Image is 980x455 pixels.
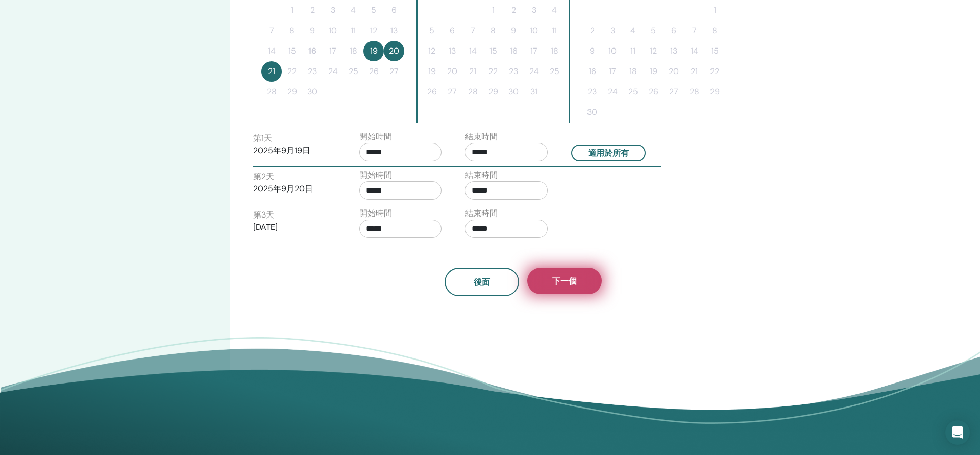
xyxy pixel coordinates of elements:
button: 13 [384,20,404,41]
button: 2 [582,20,602,41]
button: 下一個 [527,268,602,294]
button: 22 [282,61,302,82]
button: 11 [343,20,363,41]
button: 6 [442,20,462,41]
button: 16 [582,61,602,82]
button: 17 [524,41,544,61]
button: 18 [343,41,363,61]
button: 31 [524,82,544,102]
button: 21 [462,61,483,82]
button: 12 [643,41,664,61]
button: 20 [442,61,462,82]
button: 23 [503,61,524,82]
label: 第 2 天 [253,171,274,183]
button: 10 [323,20,343,41]
button: 24 [323,61,343,82]
button: 20 [664,61,684,82]
button: 5 [643,20,664,41]
button: 6 [664,20,684,41]
button: 8 [483,20,503,41]
button: 29 [704,82,725,102]
button: 15 [282,41,302,61]
button: 18 [544,41,565,61]
button: 11 [544,20,565,41]
button: 14 [684,41,704,61]
button: 29 [282,82,302,102]
button: 15 [704,41,725,61]
label: 開始時間 [359,169,392,181]
button: 20 [384,41,404,61]
button: 25 [623,82,643,102]
button: 後面 [445,268,519,296]
button: 21 [684,61,704,82]
button: 22 [483,61,503,82]
button: 16 [503,41,524,61]
label: 結束時間 [465,169,498,181]
label: 結束時間 [465,131,498,143]
button: 27 [664,82,684,102]
p: [DATE] [253,221,336,233]
button: 13 [664,41,684,61]
button: 30 [302,82,323,102]
p: 2025年9月20日 [253,183,336,195]
button: 19 [643,61,664,82]
label: 開始時間 [359,207,392,220]
button: 25 [544,61,565,82]
button: 15 [483,41,503,61]
button: 26 [643,82,664,102]
button: 28 [462,82,483,102]
button: 30 [503,82,524,102]
button: 13 [442,41,462,61]
button: 7 [261,20,282,41]
div: 開啟對講信使 [945,420,970,445]
span: 後面 [474,277,490,288]
button: 30 [582,102,602,123]
button: 11 [623,41,643,61]
p: 2025年9月19日 [253,145,336,157]
button: 19 [363,41,384,61]
button: 28 [261,82,282,102]
button: 28 [684,82,704,102]
button: 26 [363,61,384,82]
button: 14 [462,41,483,61]
button: 22 [704,61,725,82]
button: 9 [503,20,524,41]
button: 16 [302,41,323,61]
button: 25 [343,61,363,82]
button: 9 [302,20,323,41]
button: 29 [483,82,503,102]
button: 12 [363,20,384,41]
button: 適用於所有 [571,145,646,161]
button: 17 [323,41,343,61]
button: 10 [524,20,544,41]
button: 19 [422,61,442,82]
button: 24 [524,61,544,82]
button: 4 [623,20,643,41]
label: 結束時間 [465,207,498,220]
button: 5 [422,20,442,41]
button: 7 [462,20,483,41]
button: 27 [384,61,404,82]
button: 12 [422,41,442,61]
button: 23 [582,82,602,102]
button: 18 [623,61,643,82]
button: 26 [422,82,442,102]
button: 21 [261,61,282,82]
button: 24 [602,82,623,102]
button: 8 [704,20,725,41]
label: 第1天 [253,132,272,145]
button: 8 [282,20,302,41]
label: 第 3 天 [253,209,274,221]
button: 27 [442,82,462,102]
button: 7 [684,20,704,41]
span: 下一個 [552,276,577,286]
button: 3 [602,20,623,41]
button: 17 [602,61,623,82]
button: 14 [261,41,282,61]
button: 23 [302,61,323,82]
button: 10 [602,41,623,61]
button: 9 [582,41,602,61]
label: 開始時間 [359,131,392,143]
